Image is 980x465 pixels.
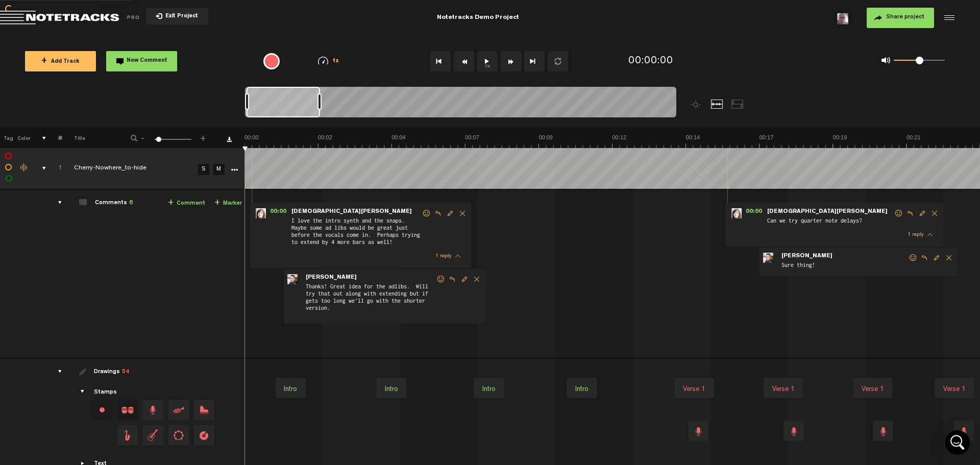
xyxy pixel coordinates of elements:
div: Verse 1 [674,378,714,398]
span: Can we try quarter note delays? [766,216,894,228]
div: comments, stamps & drawings [32,163,48,174]
div: Verse 1 [939,382,970,397]
span: Edit comment [458,276,471,283]
span: Add Track [41,59,80,65]
td: comments [46,189,62,358]
div: 00:00:00 [628,54,673,69]
div: Intro [376,378,407,398]
span: Edit comment [930,254,943,261]
div: Open Intercom Messenger [945,430,970,455]
div: Verse 1 [935,378,974,398]
span: + [214,199,220,207]
a: More [229,164,239,174]
span: 00:00 [266,208,290,218]
div: Verse 1 [768,382,799,397]
div: {{ tooltip_message }} [263,53,280,69]
div: Intro [381,382,402,397]
button: New Comment [106,51,177,71]
div: drawings [48,366,64,377]
td: Change the color of the waveform [15,148,31,189]
span: I love the intro synth and the snaps. Maybe some ad libs would be great just before the vocals co... [290,216,422,249]
button: Rewind [454,51,474,71]
div: Change stamp color.To change the color of an existing stamp, select the stamp on the right and th... [92,400,112,420]
span: Drag and drop a stamp [143,425,163,446]
span: New Comment [127,58,167,64]
span: Share project [886,14,924,20]
span: Sure thing! [780,261,908,272]
div: Verse 1 [853,378,893,398]
span: Delete comment [471,276,483,283]
span: Drag and drop a stamp [168,400,189,420]
span: 00:00 [742,208,766,218]
span: + [168,199,174,207]
button: 1x [477,51,498,71]
span: Edit comment [916,210,928,217]
span: Reply to comment [446,276,458,283]
button: Loop [548,51,568,71]
div: Verse 1 [857,382,888,397]
span: Exit Project [162,14,198,19]
button: Go to beginning [430,51,451,71]
span: 6 [129,200,133,206]
th: Title [62,128,117,148]
img: Mike_Hamilton.jpg [287,274,298,284]
span: [DEMOGRAPHIC_DATA][PERSON_NAME] [766,208,889,215]
td: Click to edit the title Cherry-Nowhere_to-hide [62,148,195,189]
div: 1x [302,57,355,65]
th: # [46,128,62,148]
div: Verse 1 [679,382,709,397]
img: Mike_Hamilton.jpg [763,253,773,263]
span: Edit comment [444,210,456,217]
a: M [213,164,225,175]
a: Download comments [227,137,232,142]
span: thread [455,253,460,260]
span: thread [927,231,933,238]
span: + [199,134,207,140]
span: [DEMOGRAPHIC_DATA][PERSON_NAME] [290,208,413,215]
a: S [198,164,209,175]
div: Intro [571,382,593,397]
span: Reply to comment [918,254,930,261]
img: Kristen_Hall_60.jpg [256,208,266,218]
span: Drag and drop a stamp [194,425,214,446]
div: Stamps [94,388,117,397]
span: Reply to comment [904,210,916,217]
div: Intro [567,378,597,398]
span: [PERSON_NAME] [305,274,358,281]
div: Notetracks Demo Project [437,5,519,31]
span: Drag and drop a stamp [117,425,138,446]
span: 1 reply [435,254,451,259]
span: Delete comment [943,254,955,261]
div: Intro [478,382,500,397]
span: Drag and drop a stamp [194,400,214,420]
img: f731027d6480f58874ee9b1b5b4c262b [835,10,850,26]
span: 54 [122,369,129,375]
span: Drag and drop a stamp [117,400,138,420]
a: Marker [214,198,242,209]
button: Fast Forward [501,51,521,71]
img: Kristen_Hall_60.jpg [731,208,742,218]
div: Intro [474,378,504,398]
span: Drag and drop a stamp [168,425,189,446]
div: Intro [280,382,301,397]
div: Drawings [94,368,129,377]
a: Comment [168,198,205,209]
span: 1x [332,59,339,64]
div: Click to edit the title [74,164,207,174]
div: Change the color of the waveform [17,163,32,173]
div: comments [48,198,64,208]
div: Click to change the order number [48,164,64,174]
span: + [41,57,47,65]
td: Click to change the order number 1 [46,148,62,189]
button: Go to end [524,51,545,71]
span: 1 reply [908,232,923,237]
span: [PERSON_NAME] [780,253,834,260]
button: Share project [867,8,934,28]
img: speedometer.svg [318,57,328,65]
span: Drag and drop a stamp [143,400,163,420]
span: Thanks! Great idea for the adlibs. Will try that out along with extending but if gets too long we... [305,282,436,320]
span: Delete comment [928,210,941,217]
th: Color [15,128,31,148]
div: Comments [95,199,133,208]
span: Showcase stamps [79,388,87,396]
